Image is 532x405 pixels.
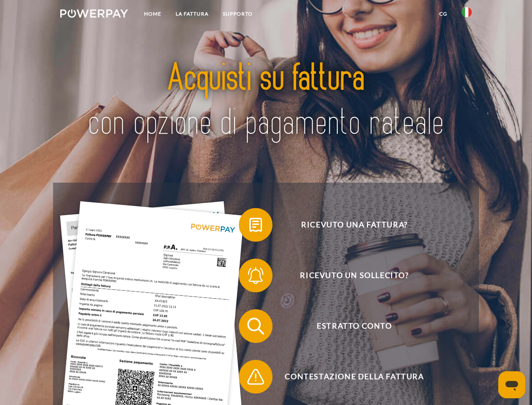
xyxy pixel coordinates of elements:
[251,360,457,394] span: Contestazione della fattura
[432,6,454,22] a: CG
[80,40,452,162] img: title-powerpay_it.svg
[239,259,458,292] button: Ricevuto un sollecito?
[245,265,266,286] img: qb_bell.svg
[251,259,457,292] span: Ricevuto un sollecito?
[245,366,266,387] img: qb_warning.svg
[245,214,266,235] img: qb_bill.svg
[60,9,128,18] img: logo-powerpay-white.svg
[498,371,525,398] iframe: Pulsante per aprire la finestra di messaggistica
[216,6,260,22] a: Supporto
[239,309,458,343] button: Estratto conto
[245,316,266,337] img: qb_search.svg
[251,309,457,343] span: Estratto conto
[251,208,457,242] span: Ricevuto una fattura?
[137,6,168,22] a: Home
[239,208,458,242] button: Ricevuto una fattura?
[462,7,472,17] img: it
[239,360,458,394] button: Contestazione della fattura
[168,6,216,22] a: LA FATTURA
